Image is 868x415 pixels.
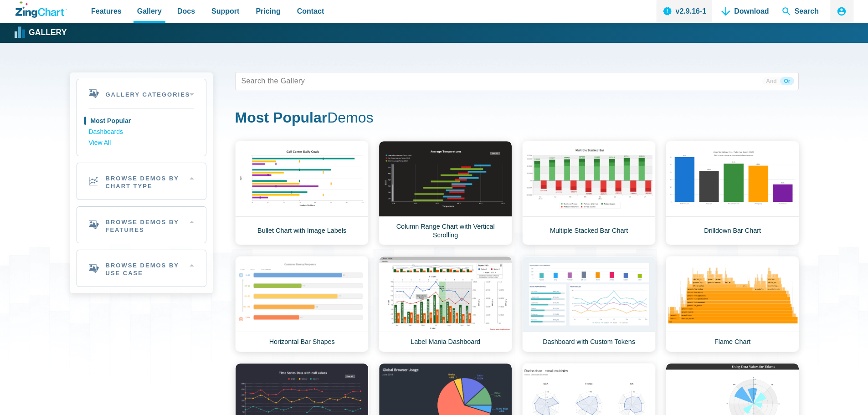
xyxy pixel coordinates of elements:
a: Flame Chart [666,256,799,352]
a: Dashboard with Custom Tokens [522,256,656,352]
span: Features [91,5,122,17]
a: View All [89,138,194,149]
h2: Gallery Categories [77,79,206,108]
span: Docs [177,5,195,17]
span: Gallery [137,5,162,17]
span: Or [780,77,794,85]
span: And [762,77,780,85]
span: Contact [297,5,324,17]
h2: Browse Demos By Features [77,207,206,243]
h1: Demos [235,108,799,129]
strong: Gallery [29,29,67,37]
a: Bullet Chart with Image Labels [235,141,369,245]
h2: Browse Demos By Chart Type [77,163,206,200]
a: Multiple Stacked Bar Chart [522,141,656,245]
a: Gallery [15,26,67,40]
h2: Browse Demos By Use Case [77,250,206,287]
a: Horizontal Bar Shapes [235,256,369,352]
span: Pricing [256,5,280,17]
strong: Most Popular [235,109,328,126]
a: Most Popular [89,116,194,127]
a: Dashboards [89,127,194,138]
span: Support [211,5,239,17]
a: ZingChart Logo. Click to return to the homepage [15,1,67,18]
a: Column Range Chart with Vertical Scrolling [379,141,512,245]
a: Label Mania Dashboard [379,256,512,352]
a: Drilldown Bar Chart [666,141,799,245]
